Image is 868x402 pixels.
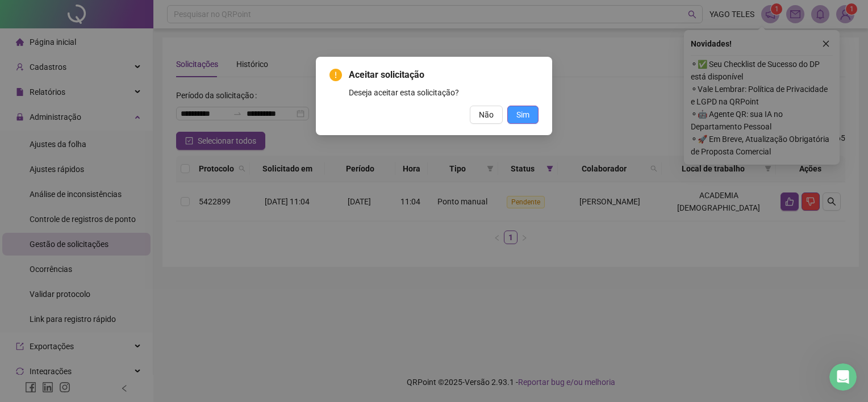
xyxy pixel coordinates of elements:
[507,106,539,124] button: Sim
[329,69,342,81] span: exclamation-circle
[829,363,857,391] iframe: Intercom live chat
[479,108,494,121] span: Não
[470,106,503,124] button: Não
[516,108,529,121] span: Sim
[349,86,539,99] div: Deseja aceitar esta solicitação?
[349,68,539,82] span: Aceitar solicitação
